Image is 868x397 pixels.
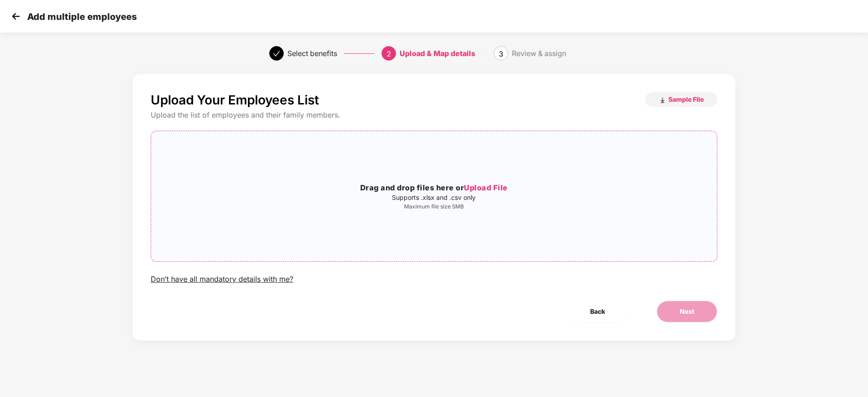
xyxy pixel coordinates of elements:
button: Sample File [645,92,717,107]
span: Sample File [668,95,704,104]
p: Add multiple employees [27,11,137,22]
span: 2 [386,49,391,58]
div: Review & assign [512,46,566,61]
span: 3 [499,49,503,58]
button: Next [657,301,717,322]
span: Drag and drop files here orUpload FileSupports .xlsx and .csv onlyMaximum file size 5MB [151,131,717,261]
img: download_icon [659,97,666,104]
img: svg+xml;base64,PHN2ZyB4bWxucz0iaHR0cDovL3d3dy53My5vcmcvMjAwMC9zdmciIHdpZHRoPSIzMCIgaGVpZ2h0PSIzMC... [9,9,23,23]
h3: Drag and drop files here or [151,182,717,194]
p: Maximum file size 5MB [151,203,717,210]
div: Don’t have all mandatory details with me? [151,274,293,284]
span: check [273,50,280,57]
p: Upload Your Employees List [151,92,319,108]
div: Upload & Map details [400,46,475,61]
div: Upload the list of employees and their family members. [151,110,717,120]
p: Supports .xlsx and .csv only [151,194,717,201]
span: Upload File [464,183,508,192]
div: Select benefits [287,46,337,61]
span: Back [590,307,605,317]
button: Back [568,301,628,322]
